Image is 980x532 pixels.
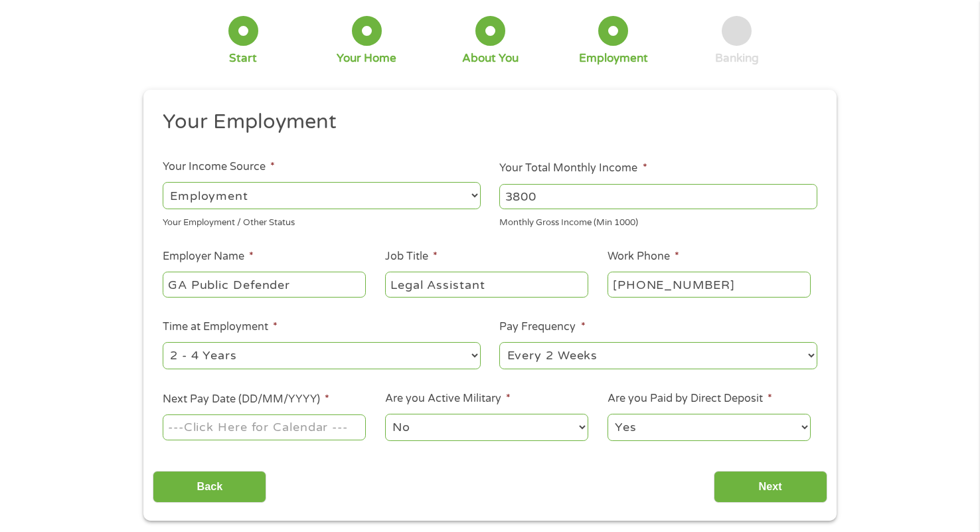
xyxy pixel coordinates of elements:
[163,320,278,334] label: Time at Employment
[499,184,817,209] input: 1800
[163,414,366,440] input: ---Click Here for Calendar ---
[385,392,511,406] label: Are you Active Military
[163,250,254,264] label: Employer Name
[608,392,772,406] label: Are you Paid by Direct Deposit
[499,320,585,334] label: Pay Frequency
[608,272,811,297] input: (231) 754-4010
[337,51,396,66] div: Your Home
[715,51,759,66] div: Banking
[163,212,481,230] div: Your Employment / Other Status
[385,272,588,297] input: Cashier
[163,272,366,297] input: Walmart
[714,471,827,503] input: Next
[462,51,519,66] div: About You
[499,161,647,175] label: Your Total Monthly Income
[163,393,329,406] label: Next Pay Date (DD/MM/YYYY)
[608,250,679,264] label: Work Phone
[499,212,817,230] div: Monthly Gross Income (Min 1000)
[229,51,257,66] div: Start
[153,471,266,503] input: Back
[163,109,808,135] h2: Your Employment
[579,51,648,66] div: Employment
[163,160,275,174] label: Your Income Source
[385,250,438,264] label: Job Title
